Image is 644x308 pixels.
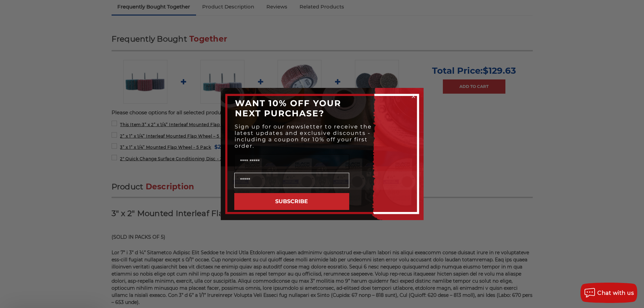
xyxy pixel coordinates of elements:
span: Chat with us [597,290,634,296]
span: WANT 10% OFF YOUR NEXT PURCHASE? [235,98,341,118]
button: Chat with us [580,283,637,303]
input: Email [234,173,349,188]
span: Sign up for our newsletter to receive the latest updates and exclusive discounts - including a co... [235,123,372,149]
button: SUBSCRIBE [234,193,349,210]
button: Close dialog [410,93,417,100]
